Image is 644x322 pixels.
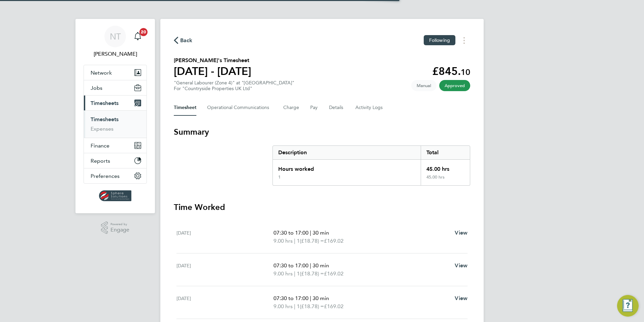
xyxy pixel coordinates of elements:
div: [DATE] [176,262,273,278]
img: spheresolutions-logo-retina.png [99,190,132,201]
span: | [310,262,311,269]
div: Description [273,146,421,159]
button: Details [329,100,345,116]
span: 1 [297,302,300,311]
div: Total [421,146,470,159]
span: This timesheet was manually created. [411,80,437,91]
span: View [455,230,468,236]
div: [DATE] [176,229,273,245]
app-decimal: £845. [432,65,470,78]
a: Timesheets [91,116,119,123]
span: 07:30 to 17:00 [273,295,309,301]
span: View [455,295,468,301]
span: Finance [91,142,109,149]
span: Reports [91,158,110,164]
span: (£18.78) = [300,270,324,277]
a: Go to home page [84,190,147,201]
button: Reports [84,153,147,168]
span: Preferences [91,173,120,179]
span: Powered by [110,221,129,227]
span: (£18.78) = [300,303,324,310]
span: 1 [297,237,300,245]
button: Timesheet [174,100,196,116]
a: NT[PERSON_NAME] [84,26,147,58]
span: | [294,270,295,277]
button: Pay [310,100,318,116]
span: NT [110,32,121,41]
div: Summary [272,145,470,186]
button: Network [84,65,147,80]
div: 45.00 hrs [421,175,470,185]
div: 1 [278,175,281,180]
div: "General Labourer (Zone 4)" at "[GEOGRAPHIC_DATA]" [174,80,294,91]
span: This timesheet has been approved. [439,80,470,91]
span: Following [429,37,450,43]
span: 20 [139,28,148,36]
div: For "Countryside Properties UK Ltd" [174,86,294,91]
span: View [455,262,468,269]
span: 07:30 to 17:00 [273,230,309,236]
span: 9.00 hrs [273,270,293,277]
button: Timesheets Menu [458,35,470,46]
span: £169.02 [324,270,344,277]
span: 9.00 hrs [273,238,293,244]
div: 45.00 hrs [421,160,470,175]
nav: Main navigation [75,19,155,213]
a: View [455,229,468,237]
div: Timesheets [84,110,147,138]
span: £169.02 [324,303,344,310]
span: 10 [461,67,470,77]
button: Timesheets [84,96,147,110]
a: 20 [131,26,144,47]
button: Following [424,35,455,45]
a: View [455,262,468,270]
div: Hours worked [273,160,421,175]
button: Activity Logs [355,100,384,116]
span: 07:30 to 17:00 [273,262,309,269]
button: Finance [84,138,147,153]
span: | [310,295,311,301]
span: Nathan Taylor [84,50,147,58]
span: 1 [297,270,300,278]
button: Jobs [84,80,147,95]
span: Back [180,36,193,45]
span: Engage [110,227,129,233]
span: Network [91,70,112,76]
a: Powered byEngage [101,221,130,234]
button: Preferences [84,168,147,183]
span: 30 min [313,230,329,236]
h3: Time Worked [174,202,470,213]
span: £169.02 [324,238,344,244]
a: View [455,294,468,302]
a: Expenses [91,126,114,132]
button: Operational Communications [207,100,272,116]
button: Back [174,36,193,45]
h3: Summary [174,127,470,137]
h1: [DATE] - [DATE] [174,64,251,78]
div: [DATE] [176,294,273,311]
button: Engage Resource Center [617,295,639,317]
span: | [294,238,295,244]
span: | [310,230,311,236]
span: (£18.78) = [300,238,324,244]
span: 9.00 hrs [273,303,293,310]
span: | [294,303,295,310]
span: 30 min [313,295,329,301]
span: Jobs [91,85,102,91]
button: Charge [283,100,299,116]
span: Timesheets [91,100,119,106]
span: 30 min [313,262,329,269]
h2: [PERSON_NAME]'s Timesheet [174,56,251,64]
